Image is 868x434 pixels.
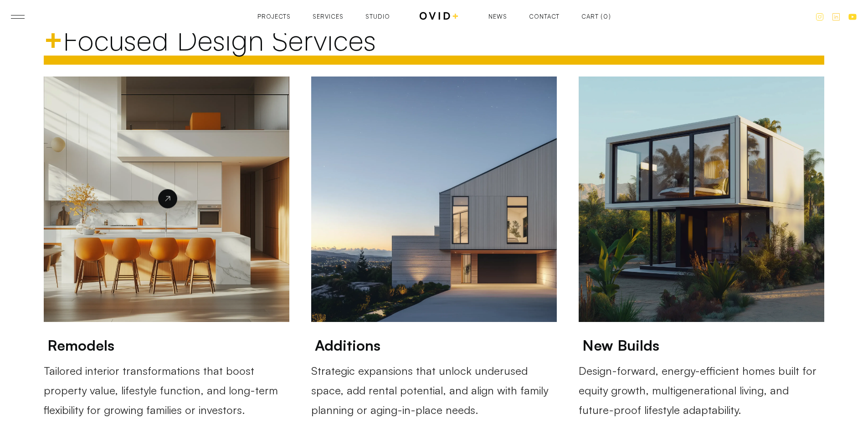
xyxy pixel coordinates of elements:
p: Strategic expansions that unlock underused space, add rental potential, and align with family pla... [311,361,557,420]
a: Open empty cart [581,14,611,20]
a: Services [313,14,344,20]
p: Tailored interior transformations that boost property value, lifestyle function, and long-term fl... [44,361,289,420]
strong: + [44,21,63,57]
strong: Additions [315,336,380,354]
div: 0 [603,14,608,20]
div: ( [601,14,603,20]
p: Design-forward, energy-efficient homes built for equity growth, multigenerational living, and fut... [579,361,824,420]
h2: Focused Design Services [44,23,824,55]
a: Projects [257,14,291,20]
a: Studio [365,14,390,20]
strong: New Builds [582,336,659,354]
a: News [488,14,507,20]
strong: Remodels [47,336,114,354]
div: ) [609,14,611,20]
div: Cart [581,14,599,20]
a: Contact [529,14,560,20]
